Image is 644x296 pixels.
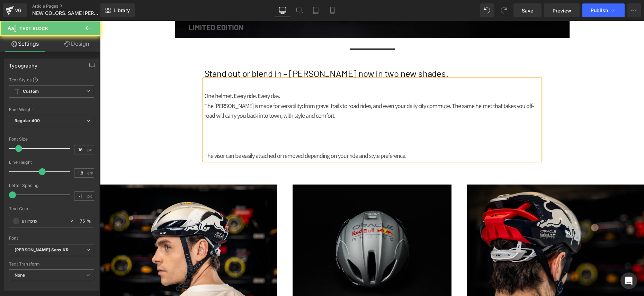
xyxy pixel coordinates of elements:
div: Text Styles [9,77,94,82]
a: Article Pages [32,3,112,9]
i: [PERSON_NAME] Sans KR [15,247,69,253]
div: Font Weight [9,107,94,112]
a: Desktop [274,3,291,17]
div: Letter Spacing [9,183,94,188]
span: Publish [591,8,608,13]
div: Line Height [9,160,94,165]
p: The [PERSON_NAME] is made for versatility: from gravel trails to road rides, and even your daily ... [104,80,440,100]
button: Undo [480,3,494,17]
a: Preview [544,3,580,17]
h2: Stand out or blend in – [PERSON_NAME] now in two new shades. [104,47,440,59]
span: px [87,194,93,198]
a: New Library [100,3,135,17]
div: Font [9,236,94,241]
a: Design [52,36,102,52]
a: Tablet [307,3,324,17]
button: More [627,3,641,17]
div: Typography [9,59,37,69]
b: Regular 400 [15,118,40,123]
p: The visor can be easily attached or removed depending on your ride and style preference. [104,130,440,140]
span: Text Block [19,26,48,31]
input: Color [22,217,66,225]
span: px [87,147,93,152]
span: Preview [553,7,571,14]
div: Font Size [9,137,94,142]
b: None [15,272,25,278]
span: em [87,171,93,175]
button: Redo [497,3,511,17]
div: Open Intercom Messenger [620,272,637,289]
div: v6 [14,6,23,15]
b: Custom [23,89,39,95]
a: Laptop [291,3,307,17]
div: Text Transform [9,262,94,267]
div: % [77,215,94,227]
span: Save [522,7,533,14]
a: Mobile [324,3,341,17]
a: v6 [3,3,27,17]
span: Library [114,7,130,14]
div: Text Color [9,206,94,211]
span: NEW COLORS. SAME [PERSON_NAME]. [32,10,99,16]
p: One helmet. Every ride. Every day. [104,70,440,80]
button: Publish [582,3,625,17]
